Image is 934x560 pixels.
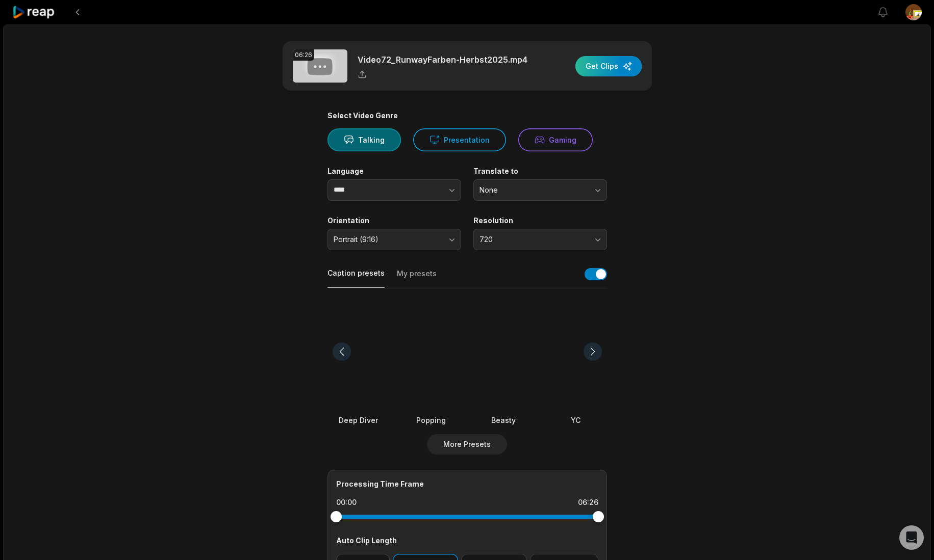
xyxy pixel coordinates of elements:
span: 720 [479,235,587,244]
button: 720 [473,229,607,250]
button: None [473,179,607,201]
div: Deep Diver [327,415,390,425]
div: Select Video Genre [327,111,607,120]
span: Portrait (9:16) [334,235,441,244]
div: Auto Clip Length [336,535,598,546]
label: Resolution [473,216,607,225]
div: 06:26 [578,497,598,508]
div: YC [545,415,607,425]
label: Language [327,167,461,176]
div: Open Intercom Messenger [899,525,924,550]
button: Talking [327,128,401,151]
div: 06:26 [293,49,314,61]
button: My presets [397,269,437,288]
button: Get Clips [575,56,642,76]
div: 00:00 [336,497,357,508]
div: Beasty [472,415,535,425]
div: Popping [400,415,462,425]
button: Gaming [518,128,593,151]
label: Orientation [327,216,461,225]
button: Presentation [413,128,506,151]
button: Portrait (9:16) [327,229,461,250]
label: Translate to [473,167,607,176]
button: Caption presets [327,268,385,288]
button: More Presets [427,434,507,455]
span: None [479,185,587,195]
p: Video72_RunwayFarben-Herbst2025.mp4 [358,54,527,66]
div: Processing Time Frame [336,478,598,489]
